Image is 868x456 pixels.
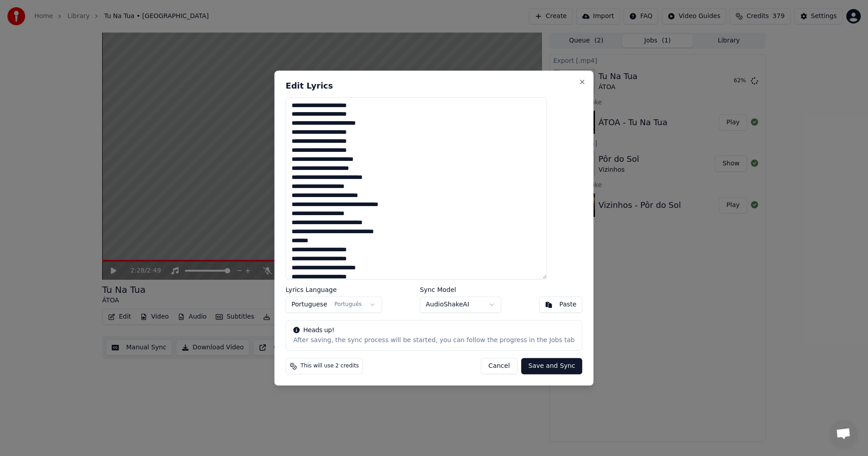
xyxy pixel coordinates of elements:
button: Cancel [481,358,517,374]
label: Sync Model [420,287,501,293]
div: Heads up! [293,326,575,335]
h2: Edit Lyrics [286,82,582,90]
button: Save and Sync [521,358,582,374]
label: Lyrics Language [286,287,382,293]
button: Paste [539,296,582,313]
div: After saving, the sync process will be started, you can follow the progress in the Jobs tab [293,336,575,345]
div: Paste [559,300,576,309]
span: This will use 2 credits [301,362,359,370]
